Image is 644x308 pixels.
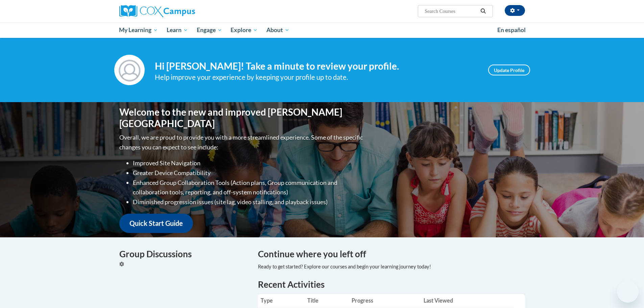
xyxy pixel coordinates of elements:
span: My Learning [119,26,158,34]
a: Update Profile [488,65,530,75]
th: Progress [349,294,421,307]
iframe: Button to launch messaging window [617,281,639,303]
span: Learn [167,26,188,34]
h4: Hi [PERSON_NAME]! Take a minute to review your profile. [155,61,478,72]
div: Main menu [109,22,535,38]
input: Search Courses [424,7,478,15]
div: Help improve your experience by keeping your profile up to date. [155,72,478,83]
th: Type [258,294,305,307]
span: Explore [231,26,258,34]
button: Account Settings [505,5,525,16]
li: Greater Device Compatibility [133,168,364,178]
h4: Continue where you left off [258,247,525,261]
a: En español [493,23,530,37]
a: Cox Campus [119,5,248,17]
h1: Recent Activities [258,278,525,290]
a: Learn [162,22,192,38]
th: Title [305,294,349,307]
span: Engage [197,26,222,34]
img: Cox Campus [119,5,195,17]
p: Overall, we are proud to provide you with a more streamlined experience. Some of the specific cha... [119,133,364,152]
a: About [262,22,294,38]
a: Engage [192,22,226,38]
h4: Group Discussions [119,247,248,261]
a: Quick Start Guide [119,214,193,233]
li: Enhanced Group Collaboration Tools (Action plans, Group communication and collaboration tools, re... [133,178,364,197]
span: En español [497,26,526,33]
span: About [266,26,289,34]
th: Last Viewed [421,294,514,307]
button: Search [478,7,488,15]
li: Improved Site Navigation [133,158,364,168]
a: Explore [226,22,262,38]
img: Profile Image [114,55,145,85]
h1: Welcome to the new and improved [PERSON_NAME][GEOGRAPHIC_DATA] [119,106,364,129]
a: My Learning [115,22,163,38]
li: Diminished progression issues (site lag, video stalling, and playback issues) [133,197,364,207]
